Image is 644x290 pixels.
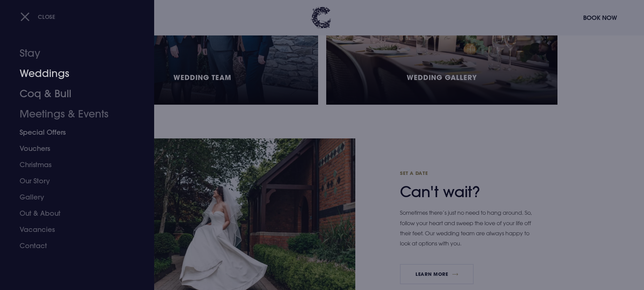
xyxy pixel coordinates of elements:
a: Out & About [20,205,126,221]
button: Close [20,10,55,24]
a: Our Story [20,173,126,189]
span: Close [38,13,55,20]
a: Contact [20,238,126,254]
a: Coq & Bull [20,84,126,104]
a: Stay [20,43,126,63]
a: Vacancies [20,221,126,238]
a: Christmas [20,157,126,173]
a: Weddings [20,63,126,84]
a: Meetings & Events [20,104,126,124]
a: Special Offers [20,124,126,140]
a: Vouchers [20,140,126,157]
a: Gallery [20,189,126,205]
